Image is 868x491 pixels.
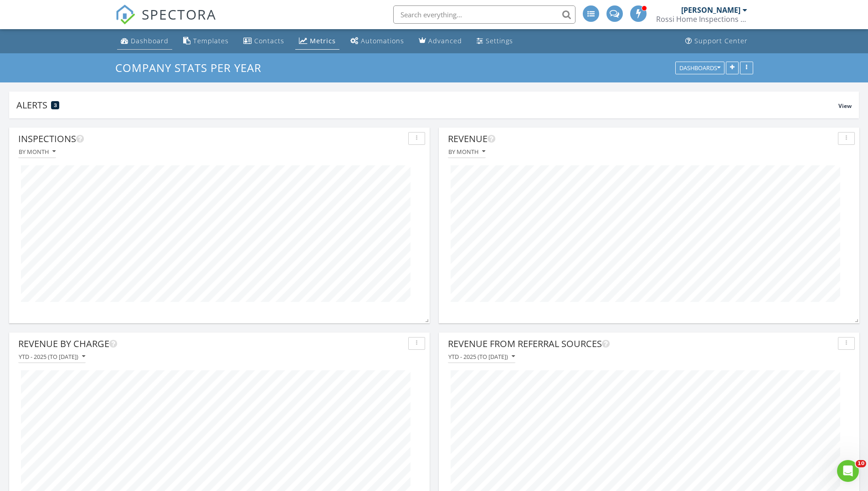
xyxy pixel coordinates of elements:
[838,102,852,110] span: View
[142,5,216,24] span: SPECTORA
[679,65,720,71] div: Dashboards
[347,33,408,50] a: Automations (Advanced)
[115,5,135,25] img: The Best Home Inspection Software - Spectora
[448,132,834,146] div: Revenue
[856,460,866,467] span: 10
[393,5,575,24] input: Search everything...
[448,351,515,363] button: YTD - 2025 (to [DATE])
[681,5,740,15] div: [PERSON_NAME]
[131,36,169,45] div: Dashboard
[193,36,229,45] div: Templates
[837,460,859,482] iframe: Intercom live chat
[117,33,172,50] a: Dashboard
[415,33,466,50] a: Advanced
[448,353,515,360] div: YTD - 2025 (to [DATE])
[16,99,838,111] div: Alerts
[656,15,747,24] div: Rossi Home Inspections Inc.
[694,36,748,45] div: Support Center
[19,148,56,155] div: By month
[675,61,724,74] button: Dashboards
[54,102,57,108] span: 3
[295,33,339,50] a: Metrics
[115,12,216,31] a: SPECTORA
[486,36,513,45] div: Settings
[19,353,85,360] div: YTD - 2025 (to [DATE])
[180,33,232,50] a: Templates
[682,33,751,50] a: Support Center
[448,337,834,351] div: Revenue From Referral Sources
[310,36,336,45] div: Metrics
[428,36,462,45] div: Advanced
[254,36,284,45] div: Contacts
[448,146,486,158] button: By month
[240,33,288,50] a: Contacts
[18,351,86,363] button: YTD - 2025 (to [DATE])
[361,36,404,45] div: Automations
[18,146,56,158] button: By month
[18,132,405,146] div: Inspections
[473,33,517,50] a: Settings
[18,337,405,351] div: Revenue By Charge
[115,60,269,75] a: Company Stats Per Year
[448,148,485,155] div: By month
